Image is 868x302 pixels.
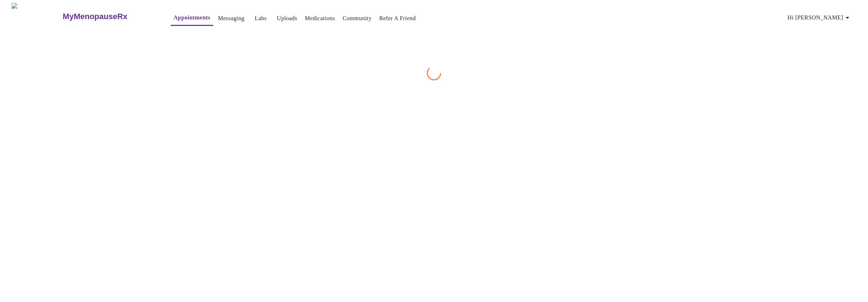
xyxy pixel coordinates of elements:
a: Messaging [218,13,244,23]
button: Uploads [274,11,300,26]
a: Medications [305,13,335,23]
a: Labs [255,13,267,23]
a: MyMenopauseRx [62,4,156,29]
button: Labs [249,11,272,26]
a: Community [343,13,372,23]
button: Community [340,11,375,26]
button: Messaging [215,11,247,26]
h3: MyMenopauseRx [63,12,127,21]
button: Appointments [171,10,213,26]
button: Hi [PERSON_NAME] [785,10,855,25]
a: Appointments [174,13,210,23]
span: Hi [PERSON_NAME] [788,13,852,23]
button: Refer a Friend [376,11,419,26]
button: Medications [302,11,338,26]
a: Refer a Friend [379,13,416,23]
a: Uploads [277,13,297,23]
img: MyMenopauseRx Logo [12,3,62,30]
